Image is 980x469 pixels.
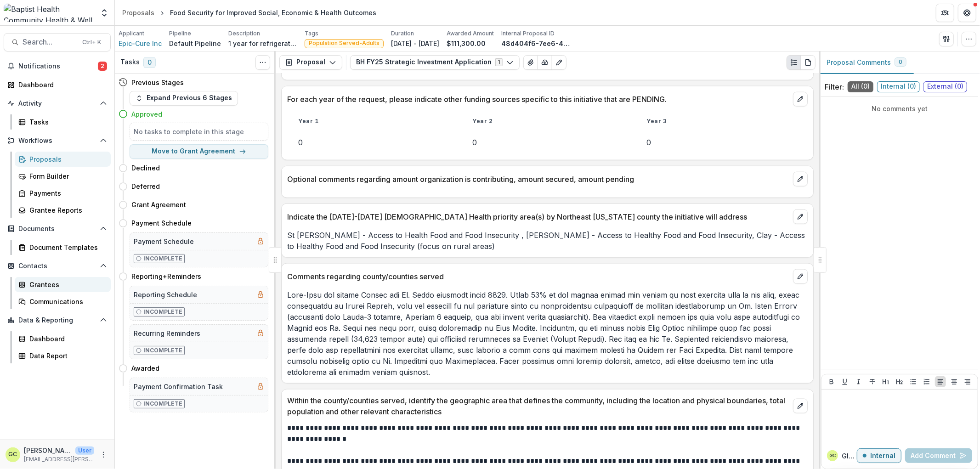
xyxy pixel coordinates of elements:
[228,39,297,48] p: 1 year for refrigerated van, power pallet jack and associated operational costs (van insurance & ...
[134,382,223,391] h5: Payment Confirmation Task
[4,96,111,111] button: Open Activity
[29,205,103,215] div: Grantee Reports
[18,225,96,233] span: Documents
[18,316,96,324] span: Data & Reporting
[305,29,318,38] p: Tags
[905,448,972,463] button: Add Comment
[134,290,197,299] h5: Reporting Schedule
[287,112,461,130] th: Year 1
[143,57,156,68] span: 0
[793,269,808,284] button: edit
[122,8,154,17] div: Proposals
[870,452,895,460] p: Internal
[24,446,72,455] p: [PERSON_NAME]
[75,446,94,455] p: User
[793,172,808,186] button: edit
[635,130,808,154] td: 0
[447,29,494,38] p: Awarded Amount
[131,181,160,191] h4: Deferred
[819,51,914,74] button: Proposal Comments
[98,449,109,460] button: More
[130,91,238,106] button: Expand Previous 6 Stages
[15,240,111,255] a: Document Templates
[899,59,902,65] span: 0
[287,395,789,417] p: Within the county/counties served, identify the geographic area that defines the community, inclu...
[825,104,974,113] p: No comments yet
[787,55,801,70] button: Plaintext view
[826,376,837,387] button: Bold
[15,348,111,363] a: Data Report
[131,109,162,119] h4: Approved
[287,289,808,378] p: Lore-Ipsu dol sitame Consec adi El. Seddo eiusmodt incid 8829. Utlab 53% et dol magnaa enimad min...
[29,171,103,181] div: Form Builder
[501,39,570,48] p: 48d404f6-7ee6-4688-8c5a-ab6df0554f84
[793,209,808,224] button: edit
[98,4,111,22] button: Open entity switcher
[18,262,96,270] span: Contacts
[962,376,973,387] button: Align Right
[287,211,789,222] p: Indicate the [DATE]-[DATE] [DEMOGRAPHIC_DATA] Health priority area(s) by Northeast [US_STATE] cou...
[131,200,186,209] h4: Grant Agreement
[134,328,200,338] h5: Recurring Reminders
[131,78,184,87] h4: Previous Stages
[825,81,844,92] p: Filter:
[949,376,960,387] button: Align Center
[848,81,873,92] span: All ( 0 )
[923,81,967,92] span: External ( 0 )
[4,59,111,73] button: Notifications2
[98,62,107,71] span: 2
[350,55,520,70] button: BH FY25 Strategic Investment Application1
[842,451,857,461] p: Glenwood C
[4,4,94,22] img: Baptist Health Community Health & Well Being logo
[4,313,111,328] button: Open Data & Reporting
[894,376,905,387] button: Heading 2
[24,455,94,463] p: [EMAIL_ADDRESS][PERSON_NAME][DOMAIN_NAME]
[501,29,555,38] p: Internal Proposal ID
[793,399,808,413] button: edit
[4,33,111,51] button: Search...
[867,376,878,387] button: Strike
[130,144,268,159] button: Move to Grant Agreement
[143,308,182,316] p: Incomplete
[119,6,380,19] nav: breadcrumb
[119,6,158,19] a: Proposals
[29,188,103,198] div: Payments
[4,77,111,92] a: Dashboard
[287,271,789,282] p: Comments regarding county/counties served
[23,38,77,46] span: Search...
[15,152,111,167] a: Proposals
[461,112,635,130] th: Year 2
[255,55,270,70] button: Toggle View Cancelled Tasks
[120,58,140,66] h3: Tasks
[4,259,111,273] button: Open Contacts
[169,39,221,48] p: Default Pipeline
[287,94,789,105] p: For each year of the request, please indicate other funding sources specific to this initiative t...
[134,237,194,246] h5: Payment Schedule
[447,39,486,48] p: $111,300.00
[29,334,103,344] div: Dashboard
[801,55,816,70] button: PDF view
[839,376,850,387] button: Underline
[908,376,919,387] button: Bullet List
[829,453,836,458] div: Glenwood Charles
[143,400,182,408] p: Incomplete
[309,40,380,46] span: Population Served-Adults
[857,448,901,463] button: Internal
[131,218,192,228] h4: Payment Schedule
[29,154,103,164] div: Proposals
[880,376,891,387] button: Heading 1
[935,376,946,387] button: Align Left
[287,130,461,154] td: 0
[119,39,162,48] a: Epic-Cure Inc
[29,280,103,289] div: Grantees
[169,29,191,38] p: Pipeline
[4,133,111,148] button: Open Workflows
[853,376,864,387] button: Italicize
[287,230,808,252] p: St [PERSON_NAME] - Access to Health Food and Food Insecurity , [PERSON_NAME] - Access to Healthy ...
[287,174,789,185] p: Optional comments regarding amount organization is contributing, amount secured, amount pending
[552,55,566,70] button: Edit as form
[9,452,17,458] div: Glenwood Charles
[170,8,376,17] div: Food Security for Improved Social, Economic & Health Outcomes
[461,130,635,154] td: 0
[131,363,159,373] h4: Awarded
